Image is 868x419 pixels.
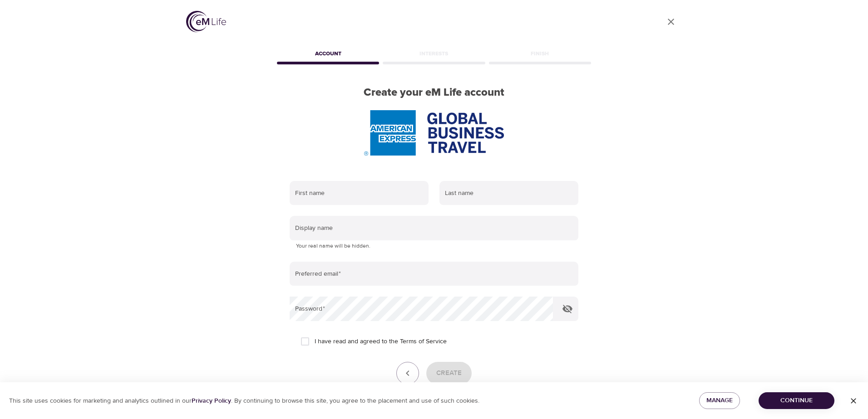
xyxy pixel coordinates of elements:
span: Manage [706,395,733,406]
span: I have read and agreed to the [315,337,447,346]
img: AmEx%20GBT%20logo.png [364,110,504,156]
button: Continue [759,392,834,409]
img: logo [186,11,226,32]
a: Privacy Policy [192,397,231,405]
span: Continue [766,395,827,406]
p: Your real name will be hidden. [296,242,572,251]
button: Manage [699,392,740,409]
a: Terms of Service [400,337,447,346]
h2: Create your eM Life account [275,86,593,99]
a: close [660,11,682,33]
